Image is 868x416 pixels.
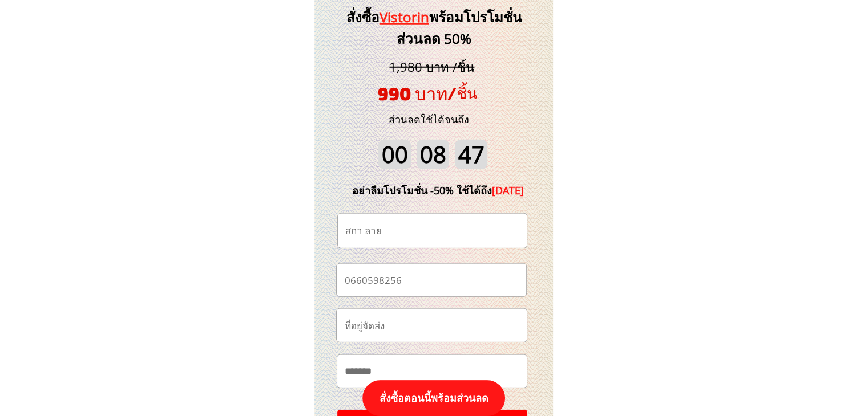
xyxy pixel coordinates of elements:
p: สั่งซื้อตอนนี้พร้อมส่วนลด [362,380,505,416]
input: เบอร์โทรศัพท์ [341,264,521,296]
span: /ชิ้น [447,83,477,101]
span: 1,980 บาท /ชิ้น [389,58,474,75]
span: Vistorin [380,7,429,26]
h3: ส่วนลดใช้ได้จนถึง [373,111,485,128]
span: [DATE] [492,183,524,197]
input: ชื่อ-นามสกุล [342,214,522,248]
span: 990 บาท [378,83,447,104]
input: ที่อยู่จัดส่ง [341,309,522,342]
h3: สั่งซื้อ พร้อมโปรโมชั่นส่วนลด 50% [327,6,541,50]
div: อย่าลืมโปรโมชั่น -50% ใช้ได้ถึง [335,182,542,199]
